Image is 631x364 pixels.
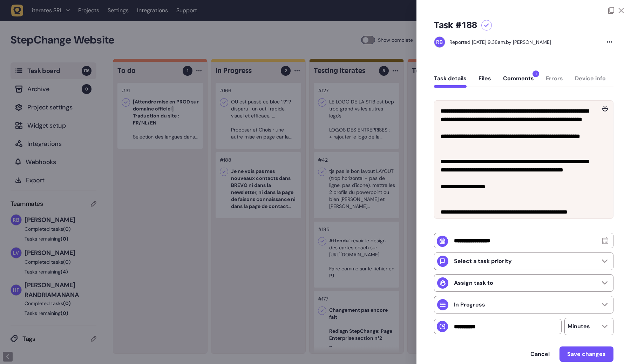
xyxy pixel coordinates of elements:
div: Reported [DATE] 9.38am, [449,39,506,45]
p: Select a task priority [454,258,512,265]
button: Save changes [559,346,613,362]
h5: Task #188 [434,20,477,31]
span: Save changes [567,350,606,358]
p: In Progress [454,301,485,308]
div: by [PERSON_NAME] [449,39,551,46]
img: Rodolphe Balay [434,37,445,47]
p: Minutes [568,323,590,330]
p: Assign task to [454,279,493,287]
span: 1 [532,70,539,77]
button: Comments [503,75,534,88]
button: Cancel [523,347,557,361]
button: Files [479,75,491,88]
button: Task details [434,75,467,88]
span: Cancel [530,350,550,358]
